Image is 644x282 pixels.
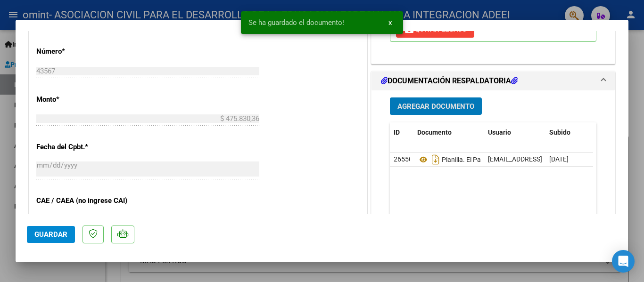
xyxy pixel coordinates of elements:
datatable-header-cell: Documento [413,122,484,143]
span: x [388,18,392,27]
span: Agregar Documento [397,102,474,111]
span: [EMAIL_ADDRESS][DOMAIN_NAME] - ADEEI [488,155,615,163]
button: x [381,14,399,31]
datatable-header-cell: Subido [545,122,593,143]
span: Documento [417,129,452,136]
mat-expansion-panel-header: DOCUMENTACIÓN RESPALDATORIA [372,72,615,90]
span: Planilla. El Papa Ya Presento El Informe [417,156,556,163]
datatable-header-cell: ID [390,122,413,143]
span: Se ha guardado el documento! [248,18,344,27]
datatable-header-cell: Acción [593,122,640,143]
button: Agregar Documento [390,97,482,115]
i: Descargar documento [429,152,442,167]
span: ID [394,129,400,136]
div: Open Intercom Messenger [612,250,635,273]
h1: DOCUMENTACIÓN RESPALDATORIA [381,75,518,87]
span: Usuario [488,129,511,136]
p: Monto [36,94,133,105]
p: Fecha del Cpbt. [36,142,133,153]
span: 26550 [394,155,413,163]
span: Guardar [34,230,67,239]
span: Subido [549,129,570,136]
button: Guardar [27,226,75,243]
datatable-header-cell: Usuario [484,122,545,143]
span: [DATE] [549,155,569,163]
p: CAE / CAEA (no ingrese CAI) [36,195,133,206]
p: Número [36,46,133,57]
